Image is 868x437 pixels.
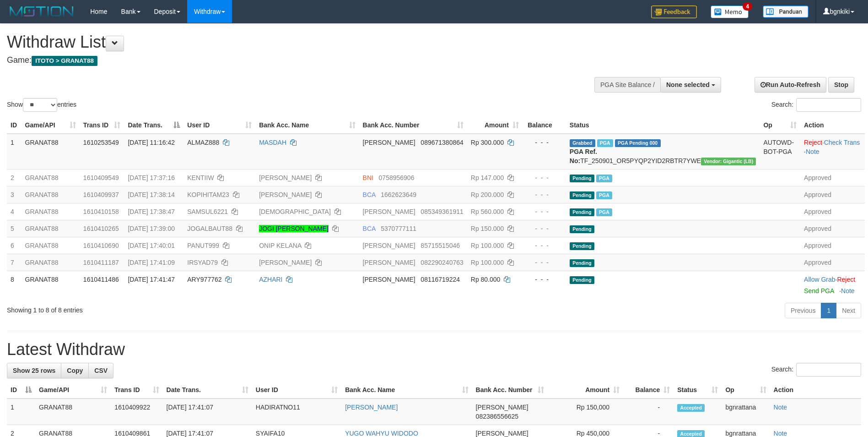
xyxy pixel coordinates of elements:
span: [DATE] 11:16:42 [128,139,174,146]
th: Trans ID: activate to sort column ascending [111,382,162,399]
td: GRANAT88 [22,134,80,169]
th: Status [566,117,760,134]
span: BCA [363,225,376,232]
span: 1610253549 [83,139,119,146]
td: 7 [7,254,22,271]
th: Amount: activate to sort column ascending [548,382,623,399]
span: Rp 560.000 [471,208,504,215]
span: Copy 0758956906 to clipboard [379,174,415,181]
span: [DATE] 17:41:47 [128,276,174,283]
td: 1 [7,134,22,169]
span: Rp 100.000 [471,259,504,266]
td: GRANAT88 [22,186,80,203]
a: CSV [88,363,113,378]
span: 1610410690 [83,242,119,249]
span: KOPIHITAM23 [187,191,229,198]
span: [DATE] 17:37:16 [128,174,174,181]
th: Balance [523,117,566,134]
img: Button%20Memo.svg [711,5,749,18]
span: Accepted [677,404,705,412]
span: [DATE] 17:40:01 [128,242,174,249]
th: Bank Acc. Number: activate to sort column ascending [472,382,548,399]
span: Copy 1662623649 to clipboard [381,191,416,198]
td: · · [800,134,865,169]
td: GRANAT88 [22,254,80,271]
input: Search: [796,363,861,377]
a: [PERSON_NAME] [259,259,312,266]
th: Bank Acc. Name: activate to sort column ascending [255,117,359,134]
span: ARY977762 [187,276,221,283]
td: 8 [7,271,22,299]
td: GRANAT88 [22,271,80,299]
a: [PERSON_NAME] [259,191,312,198]
th: Bank Acc. Number: activate to sort column ascending [359,117,467,134]
td: GRANAT88 [22,203,80,220]
td: 1610409922 [111,399,162,425]
a: Note [841,287,855,295]
img: MOTION_logo.png [7,5,76,18]
span: [PERSON_NAME] [476,430,528,437]
td: 5 [7,220,22,237]
span: PGA Pending [615,139,661,147]
span: Copy 089671380864 to clipboard [421,139,463,146]
span: Marked by bgnzaza [596,175,612,182]
a: [PERSON_NAME] [259,174,312,181]
span: [PERSON_NAME] [363,208,415,215]
span: 1610409549 [83,174,119,181]
h1: Latest Withdraw [7,340,861,359]
th: Date Trans.: activate to sort column descending [124,117,183,134]
a: Reject [804,139,822,146]
span: [PERSON_NAME] [363,259,415,266]
a: Note [774,404,787,411]
a: 1 [821,303,836,318]
span: Copy 085349361911 to clipboard [421,208,463,215]
td: TF_250901_OR5PYQP2YID2RBTR7YWE [566,134,760,169]
td: 3 [7,186,22,203]
td: Approved [800,220,865,237]
td: Approved [800,186,865,203]
span: 1610410265 [83,225,119,232]
span: Rp 150.000 [471,225,504,232]
a: JOGI [PERSON_NAME] [259,225,329,232]
th: Game/API: activate to sort column ascending [22,117,80,134]
td: Approved [800,237,865,254]
span: 1610409937 [83,191,119,198]
a: Run Auto-Refresh [755,77,826,93]
span: Rp 300.000 [471,139,504,146]
td: bgnrattana [722,399,770,425]
a: Check Trans [824,139,860,146]
div: - - - [526,190,562,199]
th: Op: activate to sort column ascending [722,382,770,399]
span: [PERSON_NAME] [476,404,528,411]
span: 1610411187 [83,259,119,266]
td: AUTOWD-BOT-PGA [760,134,800,169]
span: Copy 08116719224 to clipboard [421,276,460,283]
div: - - - [526,224,562,233]
a: Next [836,303,861,318]
span: Rp 100.000 [471,242,504,249]
th: User ID: activate to sort column ascending [183,117,255,134]
span: IRSYAD79 [187,259,218,266]
td: GRANAT88 [22,220,80,237]
td: Approved [800,254,865,271]
span: SAMSUL6221 [187,208,228,215]
td: · [800,271,865,299]
span: Show 25 rows [13,367,55,374]
a: Allow Grab [804,276,835,283]
a: Note [774,430,787,437]
span: Marked by bgnrattana [596,208,612,216]
span: · [804,276,837,283]
td: Rp 150,000 [548,399,623,425]
th: Status: activate to sort column ascending [674,382,722,399]
span: Marked by bgnzaza [596,191,612,199]
span: [PERSON_NAME] [363,139,415,146]
div: PGA Site Balance / [594,77,660,93]
a: Reject [837,276,855,283]
div: - - - [526,258,562,267]
div: - - - [526,173,562,182]
label: Show entries [7,98,76,112]
span: Pending [570,276,594,284]
th: Balance: activate to sort column ascending [623,382,674,399]
div: - - - [526,275,562,284]
select: Showentries [23,98,57,112]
